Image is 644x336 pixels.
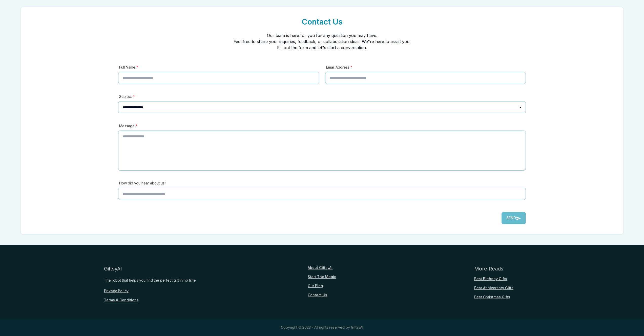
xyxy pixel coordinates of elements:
a: Start The Magic [308,274,336,279]
label: Email Address [326,65,352,70]
textarea: Message * [118,131,526,171]
select: Subject * [118,101,526,113]
div: GiftsyAI [104,265,122,272]
label: How did you hear about us? [119,181,166,186]
a: Best Birthday Gifts [474,276,507,281]
p: Our team is here for you for any question you may have. [234,32,410,38]
a: Best Christmas Gifts [474,295,510,300]
input: How did you hear about us? [118,188,526,200]
a: Our Blog [308,283,323,288]
input: Email Address * [325,72,526,84]
a: Contact Us [308,292,327,298]
a: About GiftsyAI [308,265,333,270]
div: The robot that helps you find the perfect gift in no time. [104,276,197,284]
button: Send [502,212,526,224]
a: Best Anniversary Gifts [474,285,513,290]
label: Message [119,123,137,129]
a: Privacy Policy [104,288,129,293]
p: Feel free to share your inquiries, feedback, or collaboration ideas. We"re here to assist you. [234,38,410,45]
input: Full Name * [118,72,319,84]
div: More Reads [474,265,503,272]
a: Terms & Conditions [104,298,139,303]
h1: Contact Us [302,17,343,26]
label: Full Name [119,65,138,70]
p: Fill out the form and let"s start a conversation. [234,45,410,51]
label: Subject [119,94,135,99]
